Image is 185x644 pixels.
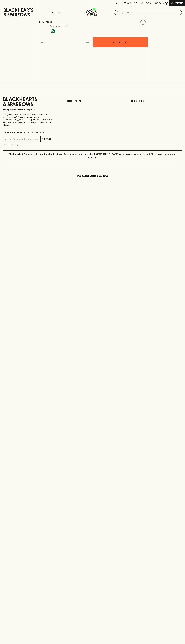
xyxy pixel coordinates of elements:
img: 41211.png [37,27,148,82]
p: OUR STORES [131,99,182,103]
p: Sibling owned and run since [DATE] [3,108,54,111]
a: HOME [39,21,45,23]
p: $0.00 [155,2,162,5]
p: ADD TO CART [113,41,127,44]
p: Checkout [171,2,183,5]
p: We will never spam you [3,144,54,146]
a: SHOP [47,21,53,23]
button: Add to wishlist [50,25,67,28]
p: Blackhearts & Sparrows acknowledges the traditional Custodians of land throughout [GEOGRAPHIC_DAT... [5,153,180,159]
p: SUBSCRIBE [42,138,53,141]
p: It is against the law to sell or supply alcohol to, or to obtain alcohol on behalf of a person un... [3,113,54,126]
p: 0 [166,2,167,4]
p: Shop [51,11,56,14]
p: Login [145,2,151,5]
p: Subscribe to The Blackhearts Newsletter [3,131,54,134]
strong: Liquor License #32064953 [29,119,53,121]
button: Add to wishlist [139,19,147,26]
button: ADD TO CART [93,37,148,47]
button: SUBSCRIBE [41,136,54,142]
a: Made without the use of any animal products. [50,28,56,34]
p: OTHER AREAS [67,99,118,103]
p: Wishlist [127,2,137,5]
input: Try "Pinot noir" [121,10,180,15]
input: e.g. jane@blackheartsandsparrows.com.au [5,137,40,141]
img: Vegan [51,29,55,33]
button: Shop [37,6,74,18]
